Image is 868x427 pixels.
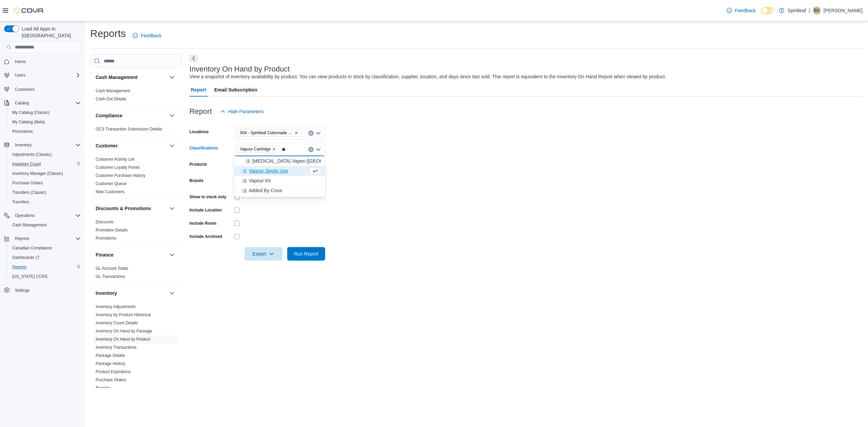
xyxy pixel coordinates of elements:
[96,312,151,317] a: Inventory by Product Historical
[96,377,126,383] span: Purchase Orders
[12,274,47,279] span: [US_STATE] CCRS
[12,222,46,228] span: Cash Management
[9,263,81,271] span: Reports
[287,247,325,261] button: Run Report
[96,337,150,342] span: Inventory On Hand by Product
[190,234,222,239] label: Include Archived
[7,188,83,197] button: Transfers (Classic)
[9,188,49,197] a: Transfers (Classic)
[824,6,863,15] p: [PERSON_NAME]
[141,32,161,39] span: Feedback
[15,100,29,106] span: Catalog
[12,110,50,115] span: My Catalog (Classic)
[237,129,301,137] span: 504 - Spiritleaf Colonnade Dr (Kemptville)
[96,266,128,271] a: GL Account Totals
[9,150,54,159] a: Adjustments (Classic)
[15,73,25,78] span: Users
[9,179,81,187] span: Purchase Orders
[96,173,145,178] a: Customer Purchase History
[15,142,32,148] span: Inventory
[308,147,314,152] button: Clear input
[228,108,264,115] span: Hide Parameters
[249,167,288,174] span: Vapour Single Use
[96,181,126,186] span: Customer Queue
[9,272,81,281] span: Washington CCRS
[294,250,318,257] span: Run Report
[96,205,151,212] h3: Discounts & Promotions
[90,125,181,136] div: Compliance
[96,329,152,333] a: Inventory On Hand by Package
[12,264,26,270] span: Reports
[814,6,820,15] span: BS
[96,328,152,334] span: Inventory On Hand by Package
[294,131,298,135] button: Remove 504 - Spiritleaf Colonnade Dr (Kemptville) from selection in this group
[4,54,81,313] nav: Complex example
[96,74,166,81] button: Cash Management
[9,263,29,271] a: Reports
[12,211,81,220] span: Operations
[9,198,81,206] span: Transfers
[234,166,325,176] button: Vapour Single Use
[9,188,81,197] span: Transfers (Classic)
[316,130,321,136] button: Open list of options
[7,253,83,262] a: Dashboards
[190,221,216,226] label: Include Room
[190,65,290,73] h3: Inventory On Hand by Product
[7,272,83,281] button: [US_STATE] CCRS
[9,127,81,136] span: Promotions
[96,236,116,241] span: Promotions
[9,160,44,168] a: Inventory Count
[7,108,83,117] button: My Catalog (Classic)
[15,288,29,293] span: Settings
[249,187,282,194] span: Added By Cova
[9,244,55,252] a: Canadian Compliance
[190,178,203,183] label: Brands
[96,88,130,94] span: Cash Management
[96,112,122,119] h3: Compliance
[96,385,110,391] span: Reorder
[90,218,181,245] div: Discounts & Promotions
[240,146,271,152] span: Vapour Cartridge
[96,157,135,162] a: Customer Activity List
[12,71,28,79] button: Users
[96,189,124,194] a: New Customers
[168,73,176,81] button: Cash Management
[244,247,282,261] button: Export
[813,6,821,15] div: Beth S
[96,251,114,258] h3: Finance
[12,245,52,251] span: Canadian Compliance
[96,312,151,318] span: Inventory by Product Historical
[761,7,775,14] input: Dark Mode
[7,243,83,253] button: Canadian Compliance
[9,108,81,117] span: My Catalog (Classic)
[12,57,81,66] span: Home
[240,129,293,136] span: 504 - Spiritleaf Colonnade Dr ([GEOGRAPHIC_DATA])
[1,211,83,220] button: Operations
[90,264,181,283] div: Finance
[12,235,81,243] span: Reports
[12,235,32,243] button: Reports
[249,247,278,261] span: Export
[90,27,126,40] h1: Reports
[1,98,83,108] button: Catalog
[96,369,131,374] a: Product Expirations
[168,289,176,297] button: Inventory
[9,169,66,178] a: Inventory Manager (Classic)
[96,251,166,258] button: Finance
[96,353,125,358] a: Package Details
[9,244,81,252] span: Canadian Compliance
[214,83,257,97] span: Email Subscription
[168,251,176,259] button: Finance
[96,353,125,358] span: Package Details
[9,127,36,136] a: Promotions
[12,85,37,94] a: Customers
[1,57,83,66] button: Home
[90,155,181,199] div: Customer
[7,127,83,136] button: Promotions
[9,221,49,229] a: Cash Management
[96,228,128,232] a: Promotion Details
[12,171,63,176] span: Inventory Manager (Classic)
[96,189,124,195] span: New Customers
